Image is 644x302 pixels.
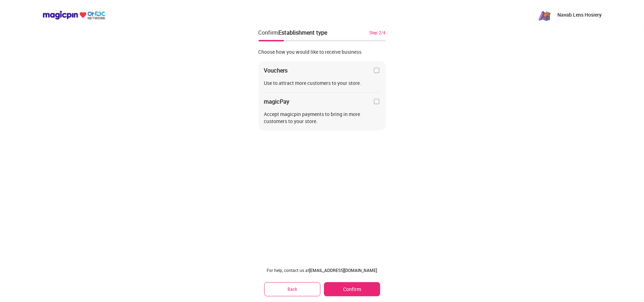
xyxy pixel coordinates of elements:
div: Use to attract more customers to your store. [264,80,380,87]
div: Choose how you would like to receive business [259,48,386,56]
img: home-delivery-unchecked-checkbox-icon.f10e6f61.svg [373,67,380,74]
img: ondc-logo-new-small.8a59708e.svg [42,10,105,20]
div: magicPay [264,98,290,105]
div: Step 2/4 [370,29,386,36]
div: Establishment type [279,29,327,36]
a: [EMAIL_ADDRESS][DOMAIN_NAME] [309,267,377,273]
button: Back [264,282,321,296]
div: For help, contact us at [264,267,380,273]
div: Vouchers [264,67,288,74]
img: zN8eeJ7_1yFC7u6ROh_yaNnuSMByXp4ytvKet0ObAKR-3G77a2RQhNqTzPi8_o_OMQ7Yu_PgX43RpeKyGayj_rdr-Pw [538,8,552,22]
div: Confirm [259,28,327,37]
p: Navab Lens Hosiery [557,11,602,18]
img: home-delivery-unchecked-checkbox-icon.f10e6f61.svg [373,98,380,105]
button: Confirm [324,282,380,296]
div: Accept magicpin payments to bring in more customers to your store. [264,111,380,125]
